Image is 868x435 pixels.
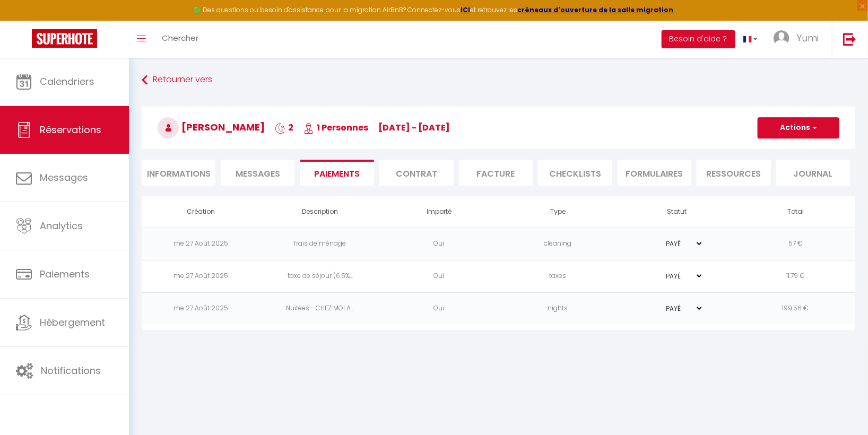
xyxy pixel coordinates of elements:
li: Contrat [379,160,453,186]
span: Messages [236,168,280,180]
th: Importé [379,196,498,228]
td: Oui [379,260,498,292]
th: Type [498,196,617,228]
td: 57 € [736,228,855,260]
img: Super Booking [32,29,97,48]
a: ... Yumi [766,21,832,58]
td: Oui [379,228,498,260]
img: ... [774,30,789,46]
span: 2 [275,121,293,134]
button: Besoin d'aide ? [662,30,735,48]
button: Actions [758,117,839,138]
span: Chercher [162,32,198,43]
li: Facture [459,160,533,186]
span: Analytics [40,219,83,232]
td: taxe de séjour (6.5%... [261,260,379,292]
th: Description [261,196,379,228]
li: Informations [142,160,215,186]
img: logout [843,32,856,46]
th: Création [142,196,261,228]
td: cleaning [498,228,617,260]
a: ICI [461,5,471,14]
td: frais de ménage [261,228,379,260]
td: me 27 Août 2025 [142,292,261,325]
td: nights [498,292,617,325]
li: CHECKLISTS [538,160,612,186]
span: Paiements [40,267,90,281]
span: Notifications [41,364,101,377]
a: Retourner vers [142,71,855,90]
a: Chercher [154,21,206,58]
span: 1 Personnes [303,121,368,134]
td: me 27 Août 2025 [142,260,261,292]
li: Paiements [300,160,374,186]
th: Total [736,196,855,228]
li: Journal [776,160,850,186]
td: taxes [498,260,617,292]
span: Yumi [796,31,819,45]
td: 11.79 € [736,260,855,292]
button: Ouvrir le widget de chat LiveChat [8,4,40,36]
td: me 27 Août 2025 [142,228,261,260]
span: [PERSON_NAME] [158,120,265,134]
li: Ressources [697,160,770,186]
span: Calendriers [40,75,94,88]
a: créneaux d'ouverture de la salle migration [518,5,674,14]
span: Hébergement [40,316,105,329]
th: Statut [618,196,736,228]
span: [DATE] - [DATE] [378,121,450,134]
td: Oui [379,292,498,325]
li: FORMULAIRES [618,160,691,186]
span: Réservations [40,123,101,136]
td: 199.56 € [736,292,855,325]
span: Messages [40,171,88,184]
td: Nuitées - CHEZ MOI A... [261,292,379,325]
